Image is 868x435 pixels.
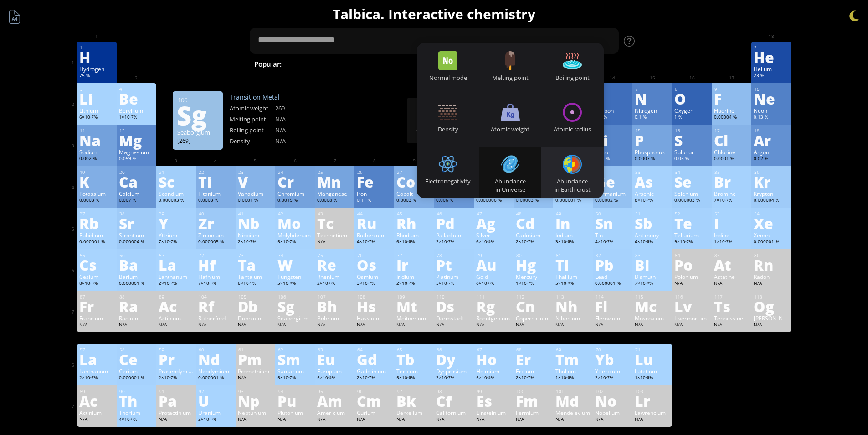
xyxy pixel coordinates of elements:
div: Sr [119,216,154,231]
div: Cs [79,257,114,272]
div: 43 [318,211,352,217]
div: La [159,257,194,272]
div: Chromium [277,190,313,197]
div: 23 [238,169,273,175]
div: Hf [198,257,233,272]
div: 27 [397,169,431,175]
div: 0.00002 % [595,197,630,204]
div: Gold [476,273,511,280]
div: Tungsten [277,273,313,280]
div: 4×10 % [595,239,630,246]
div: 3 [80,86,114,92]
div: 34 [675,169,709,175]
div: 32 [596,169,630,175]
div: Re [317,257,352,272]
div: 3×10 % [555,239,591,246]
div: 17 [714,128,749,134]
div: 6 [596,86,630,92]
div: Tc [317,216,352,231]
div: 0.11 % [357,197,392,204]
div: Br [714,174,749,189]
div: 10 [754,86,789,92]
div: Ru [357,216,392,231]
div: 54 [754,211,789,217]
div: Strontium [119,231,154,239]
sup: -8 [407,239,411,244]
div: 0.000003 % [674,197,709,204]
div: Ge [595,174,630,189]
div: Hydrogen [79,65,114,73]
div: 0.1 % [635,114,670,121]
div: Sn [595,216,630,231]
div: 18 [754,128,789,134]
div: 37 [80,211,114,217]
div: O [674,91,709,106]
div: 79 [477,252,511,258]
div: 46 [437,211,471,217]
div: Bromine [714,190,749,197]
div: 0.0015 % [277,197,313,204]
span: Water [352,58,383,69]
div: Mn [317,174,352,189]
div: 4×10 % [357,239,392,246]
div: Rn [754,257,789,272]
div: 9 [714,86,749,92]
div: 15 [635,128,670,134]
div: Lead [595,273,630,280]
div: 8×10 % [79,280,114,288]
div: Tantalum [238,273,273,280]
div: 33 [635,169,670,175]
div: C [595,91,630,106]
div: 0.0003 % [198,197,233,204]
div: Ca [119,174,154,189]
sup: -7 [725,197,729,202]
div: Os [357,257,392,272]
div: Nb [238,216,273,231]
div: Iodine [714,231,749,239]
div: Arsenic [635,190,670,197]
sup: -7 [685,239,689,244]
div: Bi [635,257,670,272]
div: Sulphur [674,148,709,156]
div: 41 [238,211,273,217]
div: 0.006 % [436,197,471,204]
div: Vanadium [238,190,273,197]
div: 83 [635,252,670,258]
div: Sodium [79,148,114,156]
div: Rubidium [79,231,114,239]
div: Mg [119,133,154,147]
div: 14 [596,128,630,134]
div: 26 [357,169,392,175]
div: 1 % [674,114,709,121]
div: Cadmium [516,231,551,239]
div: Carbon [595,107,630,114]
div: 25 [318,169,352,175]
div: 0.000006 % [476,197,511,204]
div: Ti [198,174,233,189]
div: Kr [754,174,789,189]
div: Tellurium [674,231,709,239]
div: Y [159,216,194,231]
div: Hafnium [198,273,233,280]
div: Tin [595,231,630,239]
div: Titanium [198,190,233,197]
div: Yttrium [159,231,194,239]
div: Rb [79,216,114,231]
div: H [79,50,114,64]
div: Xe [754,216,789,231]
div: Ruthenium [357,231,392,239]
div: Fe [357,174,392,189]
div: 0.0001 % [714,156,749,163]
div: 81 [556,252,591,258]
div: 1 [80,45,114,51]
div: Rhenium [317,273,352,280]
div: Ta [238,257,273,272]
div: 0.000001 % [119,280,154,288]
div: 44 [357,211,392,217]
div: Melting point [230,115,275,123]
div: 23 % [754,73,789,80]
div: Sg [177,108,218,122]
div: Abundance in Universe [479,177,541,194]
div: Pd [436,216,471,231]
div: 0.000001 % [555,197,591,204]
